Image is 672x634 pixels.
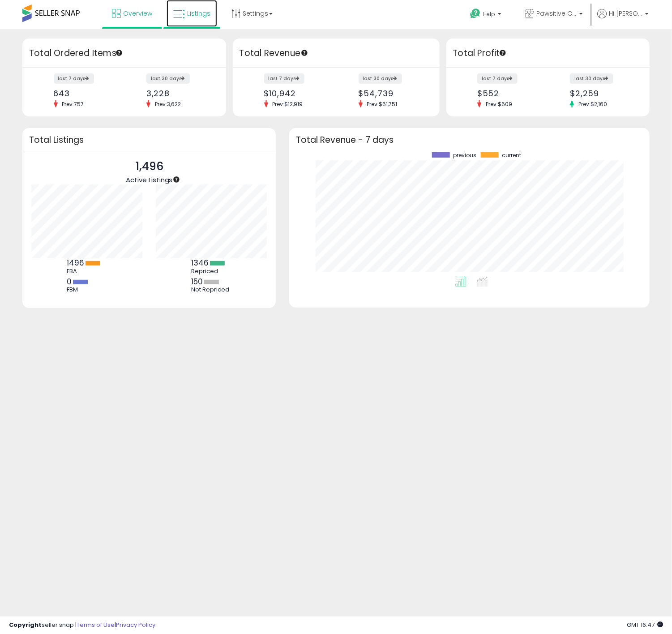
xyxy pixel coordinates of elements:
div: Not Repriced [191,286,231,293]
span: Prev: 757 [58,100,89,108]
div: $54,739 [359,89,424,98]
a: Hi [PERSON_NAME] [597,9,649,29]
span: previous [453,152,476,158]
div: $552 [477,89,541,98]
h3: Total Profit [453,47,643,60]
div: Tooltip anchor [300,49,308,57]
b: 1346 [191,257,209,268]
span: Help [483,10,495,18]
span: Prev: 3,622 [150,100,185,108]
p: 1,496 [126,158,173,175]
div: Tooltip anchor [172,176,180,184]
span: Prev: $12,919 [268,100,308,108]
div: Repriced [191,268,231,275]
label: last 7 days [54,73,94,84]
label: last 7 days [477,73,518,84]
h3: Total Revenue [240,47,433,60]
span: Listings [187,9,210,18]
span: Prev: $609 [481,100,517,108]
span: Prev: $61,751 [363,100,402,108]
a: Help [463,1,510,29]
span: Overview [123,9,152,18]
b: 150 [191,276,203,287]
i: Get Help [470,8,481,19]
h3: Total Revenue - 7 days [296,137,643,143]
div: Tooltip anchor [115,49,123,57]
span: current [502,152,521,158]
b: 1496 [67,257,84,268]
label: last 30 days [359,73,402,84]
span: Active Listings [126,175,173,184]
div: $10,942 [264,89,330,98]
label: last 7 days [264,73,304,84]
label: last 30 days [146,73,190,84]
span: Pawsitive Catitude CA [536,9,577,18]
div: 643 [54,89,118,98]
div: FBM [67,286,107,293]
h3: Total Listings [29,137,269,143]
span: Prev: $2,160 [574,100,612,108]
div: $2,259 [570,89,634,98]
label: last 30 days [570,73,613,84]
div: Tooltip anchor [499,49,507,57]
div: 3,228 [146,89,210,98]
span: Hi [PERSON_NAME] [609,9,642,18]
b: 0 [67,276,72,287]
h3: Total Ordered Items [29,47,219,60]
div: FBA [67,268,107,275]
